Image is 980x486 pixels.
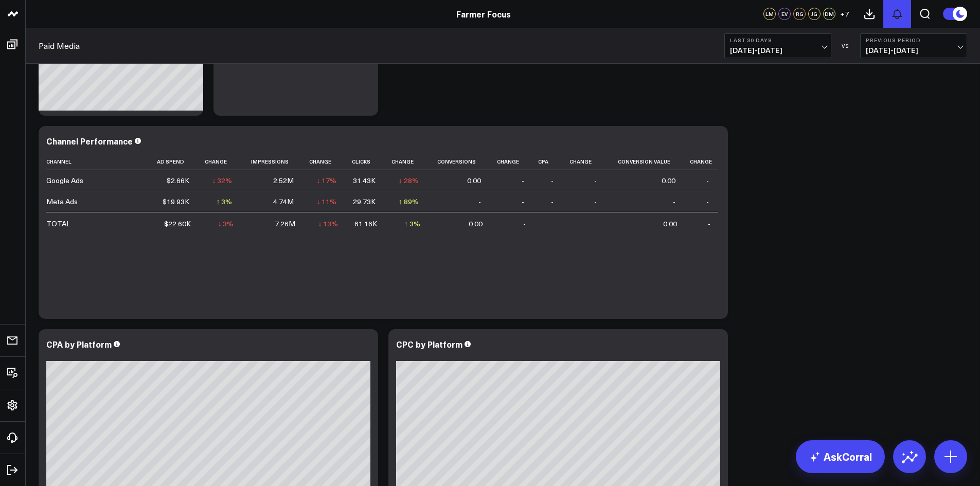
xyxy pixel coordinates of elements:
a: AskCorral [796,440,885,473]
th: Change [199,153,242,170]
div: 61.16K [354,219,377,229]
th: Change [490,153,533,170]
div: ↑ 3% [404,219,420,229]
div: TOTAL [46,219,70,229]
button: Last 30 Days[DATE]-[DATE] [724,33,831,58]
div: - [594,175,597,186]
div: 29.73K [353,196,376,207]
th: Conversion Value [606,153,685,170]
th: Clicks [346,153,385,170]
div: LM [763,8,776,20]
div: - [551,196,554,207]
th: Change [563,153,606,170]
button: +7 [838,8,850,20]
div: 4.74M [273,196,294,207]
div: - [551,175,554,186]
div: RG [793,8,806,20]
div: $22.60K [164,219,191,229]
div: - [478,196,481,207]
div: ↓ 32% [212,175,232,186]
div: ↑ 89% [399,196,419,207]
div: $2.66K [167,175,189,186]
a: Farmer Focus [456,8,511,20]
span: + 7 [840,10,849,17]
div: - [523,219,526,229]
div: 31.43K [353,175,376,186]
div: 2.52M [273,175,294,186]
div: CPA by Platform [46,338,112,350]
div: 0.00 [663,219,677,229]
b: Last 30 Days [730,37,826,43]
div: ↓ 11% [316,196,336,207]
div: 7.26M [275,219,295,229]
button: Previous Period[DATE]-[DATE] [860,33,967,58]
div: 0.00 [469,219,483,229]
a: Paid Media [39,40,80,51]
div: ↑ 3% [216,196,232,207]
th: Impressions [241,153,302,170]
span: [DATE] - [DATE] [730,46,826,55]
div: ↓ 3% [218,219,234,229]
div: - [708,219,710,229]
div: ↓ 17% [316,175,336,186]
div: 0.00 [467,175,481,186]
div: ↓ 13% [318,219,338,229]
div: JG [808,8,821,20]
div: - [522,175,524,186]
div: - [706,196,709,207]
div: ↓ 28% [399,175,419,186]
div: EV [778,8,791,20]
th: Change [385,153,428,170]
th: Ad Spend [149,153,199,170]
div: Channel Performance [46,135,133,147]
th: Change [685,153,718,170]
div: CPC by Platform [396,338,462,350]
th: Cpa [533,153,563,170]
div: - [594,196,597,207]
div: Meta Ads [46,196,78,207]
div: VS [836,43,855,49]
div: - [522,196,524,207]
b: Previous Period [866,37,961,43]
span: [DATE] - [DATE] [866,46,961,55]
div: 0.00 [662,175,675,186]
div: - [673,196,675,207]
div: DM [823,8,835,20]
div: Google Ads [46,175,83,186]
th: Conversions [428,153,491,170]
th: Channel [46,153,149,170]
th: Change [303,153,346,170]
div: $19.93K [163,196,189,207]
div: - [706,175,709,186]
